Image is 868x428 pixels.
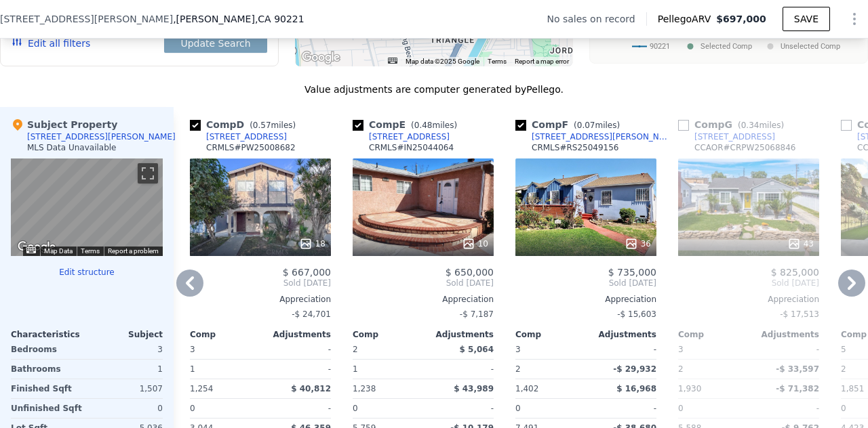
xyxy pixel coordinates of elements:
div: 0 [90,399,163,418]
div: - [263,399,331,418]
span: $ 667,000 [283,267,331,278]
div: No sales on record [547,12,646,26]
span: 0.57 [253,121,271,130]
img: Google [298,49,343,66]
span: 1,930 [678,384,701,393]
a: Open this area in Google Maps (opens a new window) [298,49,343,66]
span: 1,254 [190,384,213,393]
div: - [589,399,656,418]
span: 5 [841,345,846,354]
div: Street View [11,158,163,256]
button: Toggle fullscreen view [138,163,158,184]
button: SAVE [783,7,830,31]
span: $697,000 [716,14,766,24]
div: 43 [787,237,814,251]
text: Unselected Comp [781,42,840,51]
span: 1,238 [353,384,376,393]
span: -$ 17,513 [780,309,819,319]
span: Pellego ARV [658,12,717,26]
span: -$ 71,382 [776,384,819,393]
div: 36 [625,237,651,251]
div: 1 [90,360,163,379]
span: 0 [515,404,521,413]
div: 1,507 [90,379,163,398]
div: Bathrooms [11,360,84,379]
div: Comp E [353,118,462,131]
span: 2 [353,345,358,354]
a: Terms [488,58,507,65]
div: - [263,340,331,359]
span: $ 650,000 [446,267,494,278]
div: - [263,360,331,379]
div: Unfinished Sqft [11,399,84,418]
a: Terms [81,247,100,255]
div: Adjustments [749,329,819,340]
span: 0.48 [414,121,433,130]
div: CRMLS # RS25049156 [532,142,618,153]
span: 3 [515,345,521,354]
div: 18 [299,237,325,251]
div: 1 [190,360,258,379]
div: [STREET_ADDRESS] [369,131,450,142]
span: 0 [353,404,358,413]
div: Subject [87,329,163,340]
span: -$ 29,932 [613,364,656,374]
a: Report a problem [108,247,159,255]
div: Appreciation [190,294,331,305]
div: Appreciation [353,294,494,305]
span: Sold [DATE] [515,278,656,288]
button: Update Search [164,34,267,53]
span: ( miles) [244,121,301,130]
span: 0 [841,404,846,413]
div: 2 [678,360,746,379]
div: 10 [462,237,488,251]
span: ( miles) [406,121,462,130]
span: , [PERSON_NAME] [173,12,304,26]
text: Selected Comp [701,42,752,51]
span: -$ 33,597 [776,364,819,374]
span: -$ 24,701 [292,309,331,319]
span: 0.34 [741,121,759,130]
span: 1,402 [515,384,538,393]
span: $ 825,000 [771,267,819,278]
span: 0 [190,404,195,413]
div: Comp [678,329,749,340]
div: - [589,340,656,359]
a: [STREET_ADDRESS] [353,131,450,142]
div: CCAOR # CRPW25068846 [694,142,796,153]
div: 2 [515,360,583,379]
span: Sold [DATE] [190,278,331,288]
div: Comp F [515,118,625,131]
span: $ 40,812 [291,384,331,393]
div: Comp [190,329,260,340]
a: Report a map error [515,58,569,65]
button: Edit structure [11,267,163,278]
div: CRMLS # PW25008682 [206,142,296,153]
div: Finished Sqft [11,379,84,398]
button: Map Data [44,247,73,256]
div: Appreciation [515,294,656,305]
button: Keyboard shortcuts [388,58,397,64]
span: Map data ©2025 Google [406,58,479,65]
div: Comp [515,329,586,340]
div: Adjustments [586,329,656,340]
span: , CA 90221 [255,14,304,24]
span: -$ 15,603 [617,309,656,319]
span: Sold [DATE] [353,278,494,288]
div: Characteristics [11,329,87,340]
span: -$ 7,187 [460,309,494,319]
div: Comp [353,329,423,340]
span: Sold [DATE] [678,278,819,288]
span: 0.07 [577,121,595,130]
span: $ 43,989 [454,384,494,393]
div: Map [11,158,163,256]
div: - [751,340,819,359]
div: MLS Data Unavailable [27,142,117,153]
a: [STREET_ADDRESS] [190,131,287,142]
button: Show Options [841,5,868,33]
span: 3 [678,345,684,354]
div: Bedrooms [11,340,84,359]
div: - [426,399,494,418]
div: Subject Property [11,118,117,131]
span: $ 5,064 [460,345,494,354]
